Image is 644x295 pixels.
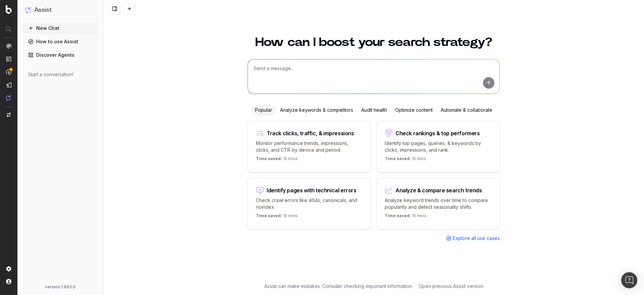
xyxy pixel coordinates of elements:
[25,7,32,13] img: Assist
[28,71,92,78] div: Start a conversation!
[256,213,282,218] span: Time saved:
[391,105,437,115] div: Optimize content
[453,235,500,242] span: Explore all use cases
[264,283,413,290] p: Assist can make mistakes. Consider checking important information.
[6,43,11,49] img: Analytics
[385,197,491,210] p: Analyze keyword trends over time to compare popularity and detect seasonality shifts.
[395,131,480,136] div: Check rankings & top performers
[25,5,95,15] button: Assist
[256,140,363,153] p: Monitor performance trends, impressions, clicks, and CTR by device and period.
[251,105,276,115] div: Popular
[385,156,426,164] p: 15 mins
[6,95,11,101] img: Assist
[6,266,11,272] img: Setting
[621,272,637,288] div: Open Intercom Messenger
[6,279,11,284] img: My account
[6,69,11,75] img: Activation
[395,188,482,193] div: Analyze & compare search trends
[385,140,491,153] p: Identify top pages, queries, & keywords by clicks, impressions, and rank.
[267,188,357,193] div: Identify pages with technical errors
[276,105,357,115] div: Analyze keywords & competitors
[256,156,282,161] span: Time saved:
[25,284,95,290] div: version: 1.693.0
[437,105,496,115] div: Automate & collaborate
[446,235,500,242] a: Explore all use cases
[34,5,52,15] h1: Assist
[6,82,11,88] img: Studio
[419,283,483,290] a: Open previous Assist version
[256,213,298,221] p: 15 mins
[248,36,500,48] h1: How can I boost your search strategy?
[7,112,11,117] img: Switch project
[385,213,411,218] span: Time saved:
[385,156,411,161] span: Time saved:
[256,156,298,164] p: 15 mins
[385,213,426,221] p: 15 mins
[357,105,391,115] div: Audit health
[23,50,98,60] a: Discover Agents
[23,36,98,47] a: How to use Assist
[6,5,12,14] img: Botify logo
[256,197,363,210] p: Check crawl errors like 404s, canonicals, and noindex.
[23,23,98,34] button: New Chat
[6,56,11,62] img: Intelligence
[267,131,354,136] div: Track clicks, traffic, & impressions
